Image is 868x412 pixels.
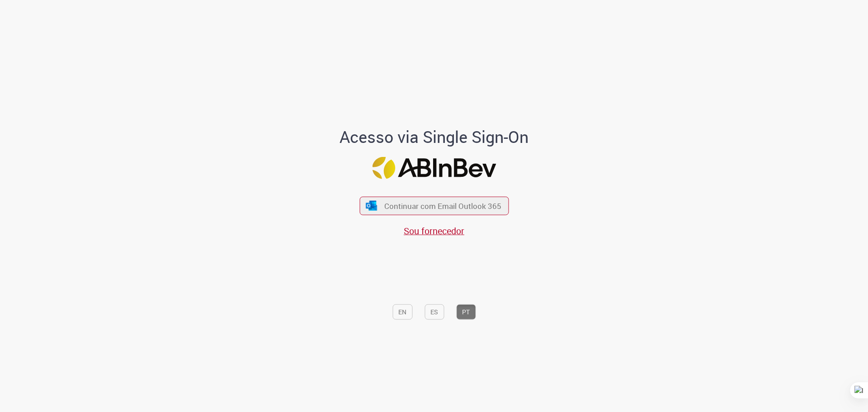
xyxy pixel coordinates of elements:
button: ES [425,304,444,319]
button: PT [456,304,476,319]
img: Logo ABInBev [372,156,496,179]
a: Sou fornecedor [404,225,464,237]
button: EN [392,304,412,319]
button: ícone Azure/Microsoft 360 Continuar com Email Outlook 365 [359,196,509,215]
span: Continuar com Email Outlook 365 [384,201,501,211]
img: ícone Azure/Microsoft 360 [365,201,378,210]
h1: Acesso via Single Sign-On [309,128,560,146]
